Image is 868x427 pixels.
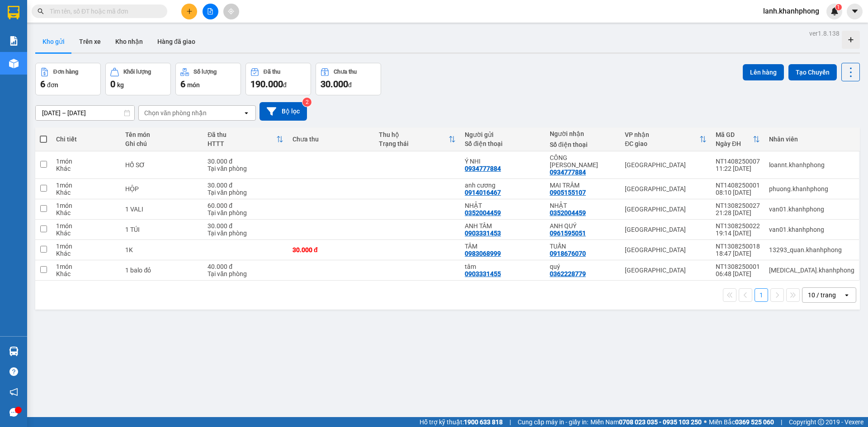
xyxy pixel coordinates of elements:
[125,131,198,138] div: Tên món
[550,243,616,250] div: TUẤN
[208,222,283,230] div: 30.000 đ
[36,106,134,120] input: Select a date range.
[56,243,116,250] div: 1 món
[203,4,218,19] button: file-add
[716,270,760,277] div: 06:48 [DATE]
[465,189,501,196] div: 0914016467
[625,206,707,213] div: [GEOGRAPHIC_DATA]
[228,8,234,14] span: aim
[788,64,837,80] button: Tạo Chuyến
[716,189,760,196] div: 08:10 [DATE]
[123,69,151,75] div: Khối lượng
[830,7,839,15] img: icon-new-feature
[550,209,586,216] div: 0352004459
[125,226,198,233] div: 1 TÚI
[208,182,283,189] div: 30.000 đ
[208,263,283,270] div: 40.000 đ
[245,63,311,95] button: Đã thu190.000đ
[259,102,307,121] button: Bộ lọc
[716,165,760,172] div: 11:22 [DATE]
[208,131,276,138] div: Đã thu
[590,417,702,427] span: Miền Nam
[818,419,824,425] span: copyright
[9,388,18,396] span: notification
[243,109,250,117] svg: open
[465,250,501,257] div: 0983068999
[550,250,586,257] div: 0918676070
[465,158,541,165] div: Ý NHI
[110,79,115,89] span: 0
[175,63,241,95] button: Số lượng6món
[716,243,760,250] div: NT1308250018
[625,267,707,274] div: [GEOGRAPHIC_DATA]
[619,418,702,426] strong: 0708 023 035 - 0935 103 250
[250,79,283,89] span: 190.000
[743,64,784,80] button: Lên hàng
[465,222,541,230] div: ANH TÂM
[808,291,836,300] div: 10 / trang
[735,418,774,426] strong: 0369 525 060
[809,28,840,38] div: ver 1.8.138
[181,4,197,19] button: plus
[465,209,501,216] div: 0352004459
[625,185,707,192] div: [GEOGRAPHIC_DATA]
[769,161,854,169] div: loannt.khanhphong
[716,250,760,257] div: 18:47 [DATE]
[716,230,760,237] div: 19:14 [DATE]
[465,270,501,277] div: 0903331455
[716,263,760,270] div: NT1308250001
[207,8,213,14] span: file-add
[625,131,699,138] div: VP nhận
[125,161,198,169] div: HỒ SƠ
[781,417,782,427] span: |
[56,263,116,270] div: 1 món
[193,69,217,75] div: Số lượng
[150,31,203,52] button: Hàng đã giao
[53,69,78,75] div: Đơn hàng
[56,158,116,165] div: 1 món
[716,202,760,209] div: NT1308250027
[550,189,586,196] div: 0905155107
[769,206,854,213] div: van01.khanhphong
[208,202,283,209] div: 60.000 đ
[56,202,116,209] div: 1 món
[208,158,283,165] div: 30.000 đ
[550,182,616,189] div: MAI TRÂM
[465,131,541,138] div: Người gửi
[843,291,850,299] svg: open
[144,108,207,117] div: Chọn văn phòng nhận
[125,140,198,147] div: Ghi chú
[9,36,19,46] img: solution-icon
[550,222,616,230] div: ANH QUÝ
[550,130,616,137] div: Người nhận
[223,4,239,19] button: aim
[208,230,283,237] div: Tại văn phòng
[56,222,116,230] div: 1 món
[842,31,860,49] div: Tạo kho hàng mới
[464,418,503,426] strong: 1900 633 818
[292,136,370,143] div: Chưa thu
[769,267,854,274] div: tham.khanhphong
[704,420,707,424] span: ⚪️
[117,81,124,89] span: kg
[769,226,854,233] div: van01.khanhphong
[125,267,198,274] div: 1 balo đỏ
[550,270,586,277] div: 0362228779
[203,127,288,151] th: Toggle SortBy
[374,127,461,151] th: Toggle SortBy
[208,189,283,196] div: Tại văn phòng
[837,4,840,10] span: 1
[9,408,18,417] span: message
[465,243,541,250] div: TÂM
[550,169,586,176] div: 0934777884
[56,189,116,196] div: Khác
[180,79,185,89] span: 6
[334,69,357,75] div: Chưa thu
[379,140,449,147] div: Trạng thái
[851,7,859,15] span: caret-down
[709,417,774,427] span: Miền Bắc
[56,136,116,143] div: Chi tiết
[105,63,171,95] button: Khối lượng0kg
[9,367,18,376] span: question-circle
[620,127,711,151] th: Toggle SortBy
